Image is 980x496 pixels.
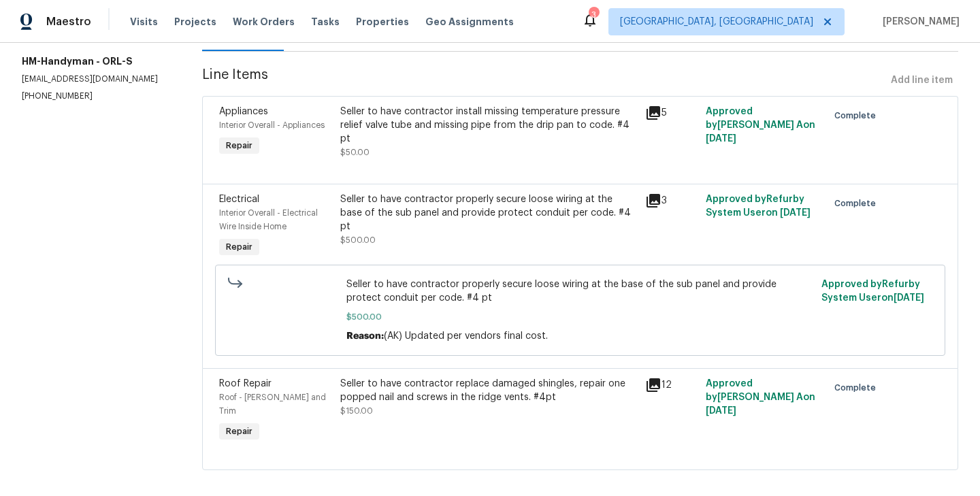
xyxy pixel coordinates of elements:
[130,15,158,29] span: Visits
[220,425,258,438] span: Repair
[834,109,881,122] span: Complete
[384,331,548,341] span: (AK) Updated per vendors final cost.
[706,379,815,416] span: Approved by [PERSON_NAME] A on
[22,90,169,102] p: [PHONE_NUMBER]
[22,54,169,68] h5: HM-Handyman - ORL-S
[834,381,881,395] span: Complete
[340,236,376,244] span: $500.00
[220,240,258,254] span: Repair
[202,68,885,93] span: Line Items
[219,121,325,129] span: Interior Overall - Appliances
[589,8,598,22] div: 3
[894,293,924,303] span: [DATE]
[645,105,698,121] div: 5
[233,15,295,29] span: Work Orders
[645,377,698,393] div: 12
[425,15,514,29] span: Geo Assignments
[340,377,636,404] div: Seller to have contractor replace damaged shingles, repair one popped nail and screws in the ridg...
[219,107,268,116] span: Appliances
[219,379,272,388] span: Roof Repair
[219,393,326,415] span: Roof - [PERSON_NAME] and Trim
[645,193,698,209] div: 3
[346,331,384,341] span: Reason:
[22,73,169,85] p: [EMAIL_ADDRESS][DOMAIN_NAME]
[340,148,370,156] span: $50.00
[174,15,216,29] span: Projects
[311,17,340,27] span: Tasks
[219,195,259,204] span: Electrical
[356,15,409,29] span: Properties
[620,15,813,29] span: [GEOGRAPHIC_DATA], [GEOGRAPHIC_DATA]
[340,105,636,146] div: Seller to have contractor install missing temperature pressure relief valve tube and missing pipe...
[220,139,258,152] span: Repair
[877,15,960,29] span: [PERSON_NAME]
[346,310,813,324] span: $500.00
[340,407,373,415] span: $150.00
[706,406,736,416] span: [DATE]
[46,15,91,29] span: Maestro
[706,107,815,144] span: Approved by [PERSON_NAME] A on
[706,134,736,144] span: [DATE]
[780,208,811,218] span: [DATE]
[219,209,318,231] span: Interior Overall - Electrical Wire Inside Home
[340,193,636,233] div: Seller to have contractor properly secure loose wiring at the base of the sub panel and provide p...
[706,195,811,218] span: Approved by Refurby System User on
[834,197,881,210] span: Complete
[346,278,813,305] span: Seller to have contractor properly secure loose wiring at the base of the sub panel and provide p...
[821,280,924,303] span: Approved by Refurby System User on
